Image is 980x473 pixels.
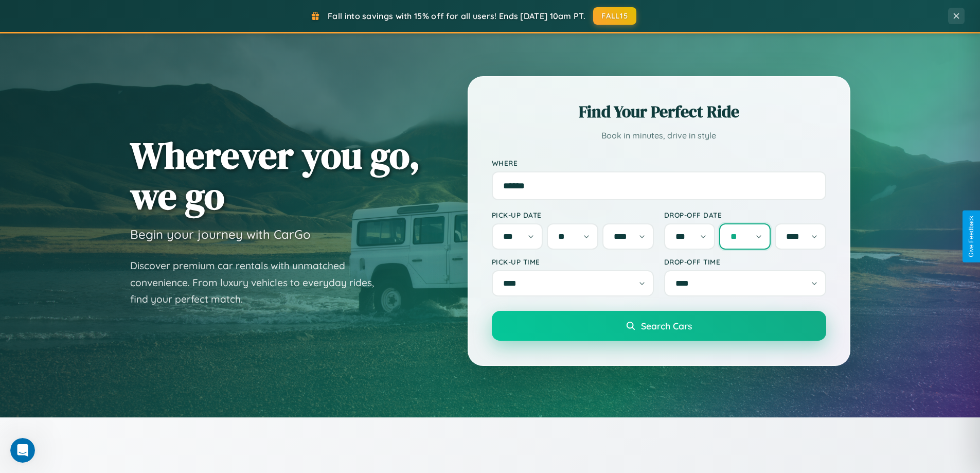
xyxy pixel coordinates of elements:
button: FALL15 [593,7,636,25]
label: Drop-off Time [664,257,826,266]
div: Give Feedback [968,216,975,257]
button: Search Cars [492,311,826,341]
h2: Find Your Perfect Ride [492,100,826,123]
p: Book in minutes, drive in style [492,128,826,143]
iframe: Intercom live chat [10,438,35,463]
span: Search Cars [641,320,692,331]
label: Drop-off Date [664,211,826,219]
h3: Begin your journey with CarGo [130,226,311,242]
label: Pick-up Date [492,211,654,219]
p: Discover premium car rentals with unmatched convenience. From luxury vehicles to everyday rides, ... [130,257,387,308]
label: Pick-up Time [492,257,654,266]
label: Where [492,159,826,167]
span: Fall into savings with 15% off for all users! Ends [DATE] 10am PT. [328,11,585,21]
h1: Wherever you go, we go [130,135,420,216]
